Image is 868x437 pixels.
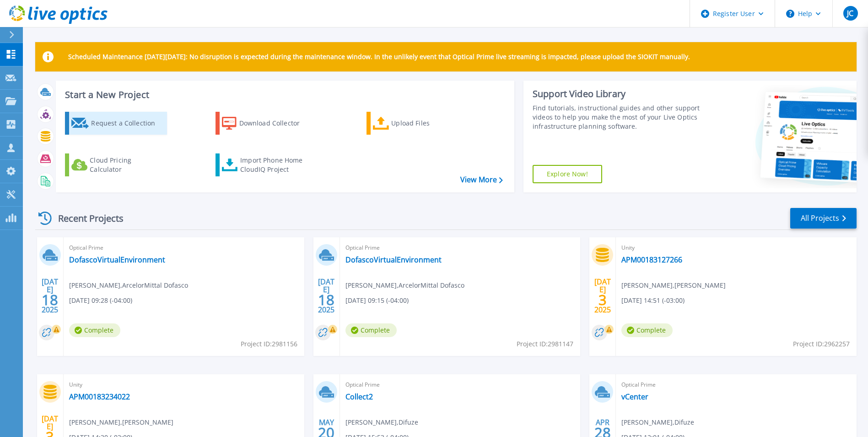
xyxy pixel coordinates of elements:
[69,295,132,306] span: [DATE] 09:28 (-04:00)
[345,255,442,264] a: DofascoVirtualEnvironment
[318,429,334,437] span: 20
[594,429,611,437] span: 28
[65,153,167,176] a: Cloud Pricing Calculator
[345,243,575,253] span: Optical Prime
[239,114,313,132] div: Download Collector
[345,417,418,427] span: [PERSON_NAME] , Difuze
[90,156,163,174] div: Cloud Pricing Calculator
[65,90,502,100] h3: Start a New Project
[847,10,853,17] span: JC
[91,114,164,132] div: Request a Collection
[621,255,682,264] a: APM00183127266
[345,392,373,401] a: Collect2
[241,339,297,349] span: Project ID: 2981156
[345,323,397,337] span: Complete
[65,112,167,135] a: Request a Collection
[69,255,165,264] a: DofascoVirtualEnvironment
[621,380,851,390] span: Optical Prime
[345,280,464,290] span: [PERSON_NAME] , ArcelorMittal Dofasco
[69,280,188,290] span: [PERSON_NAME] , ArcelorMittal Dofasco
[69,417,173,427] span: [PERSON_NAME] , [PERSON_NAME]
[318,279,335,312] div: [DATE] 2025
[621,323,673,337] span: Complete
[621,243,851,253] span: Unity
[69,380,299,390] span: Unity
[345,380,575,390] span: Optical Prime
[460,175,503,184] a: View More
[69,392,130,401] a: APM00183234022
[367,112,469,135] a: Upload Files
[533,104,702,131] div: Find tutorials, instructional guides and other support videos to help you make the most of your L...
[391,114,464,132] div: Upload Files
[517,339,573,349] span: Project ID: 2981147
[790,208,857,229] a: All Projects
[621,392,648,401] a: vCenter
[793,339,850,349] span: Project ID: 2962257
[621,295,685,306] span: [DATE] 14:51 (-03:00)
[69,323,120,337] span: Complete
[345,295,409,306] span: [DATE] 09:15 (-04:00)
[621,417,694,427] span: [PERSON_NAME] , Difuze
[621,280,726,290] span: [PERSON_NAME] , [PERSON_NAME]
[216,112,318,135] a: Download Collector
[318,296,334,304] span: 18
[42,296,58,304] span: 18
[69,243,299,253] span: Optical Prime
[35,207,136,229] div: Recent Projects
[598,296,607,304] span: 3
[68,53,690,60] p: Scheduled Maintenance [DATE][DATE]: No disruption is expected during the maintenance window. In t...
[594,279,611,312] div: [DATE] 2025
[533,165,602,183] a: Explore Now!
[533,88,702,100] div: Support Video Library
[240,156,312,174] div: Import Phone Home CloudIQ Project
[41,279,59,312] div: [DATE] 2025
